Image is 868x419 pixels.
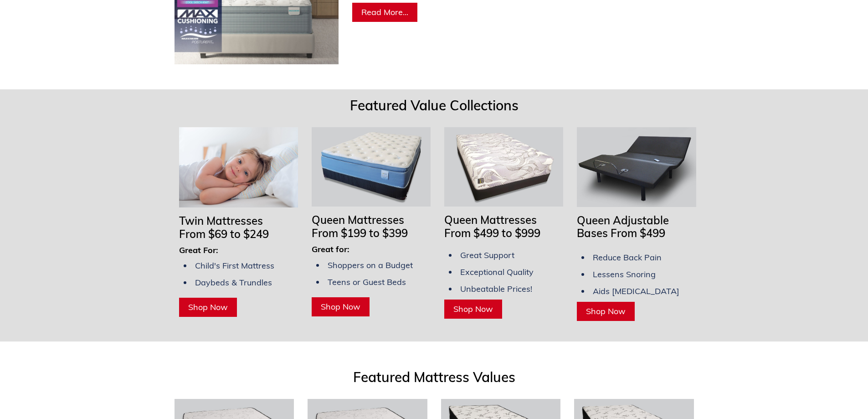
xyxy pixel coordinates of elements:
span: From $499 to $999 [444,226,540,240]
a: Shop Now [444,300,502,319]
span: From $69 to $249 [179,227,269,241]
a: Shop Now [577,302,635,321]
span: Featured Mattress Values [353,368,515,386]
span: Aids [MEDICAL_DATA] [593,286,679,296]
span: Exceptional Quality [460,267,534,277]
img: Queen Mattresses From $199 to $349 [312,127,431,207]
span: Shop Now [188,302,228,312]
span: Twin Mattresses [179,214,263,228]
span: Queen Adjustable Bases From $499 [577,213,669,240]
span: Great Support [460,250,514,260]
a: Read More... [352,3,417,22]
span: Teens or Guest Beds [328,277,406,287]
img: Twin Mattresses From $69 to $169 [179,127,298,207]
span: Great For: [179,245,218,255]
span: Shoppers on a Budget [328,260,413,270]
span: From $199 to $399 [312,226,408,240]
span: Great for: [312,244,349,254]
span: Unbeatable Prices! [460,284,532,294]
span: Read More... [361,7,408,17]
span: Child's First Mattress [195,260,274,271]
span: Featured Value Collections [350,97,519,114]
span: Shop Now [321,301,360,312]
span: Reduce Back Pain [593,252,662,263]
a: Shop Now [312,297,370,316]
span: Lessens Snoring [593,269,656,279]
a: Shop Now [179,298,237,317]
span: Queen Mattresses [444,213,537,227]
img: Queen Mattresses From $449 to $949 [444,127,563,207]
span: Queen Mattresses [312,213,404,227]
img: Adjustable Bases Starting at $379 [577,127,696,207]
span: Daybeds & Trundles [195,277,272,288]
span: Shop Now [586,306,626,316]
span: Shop Now [453,304,493,314]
